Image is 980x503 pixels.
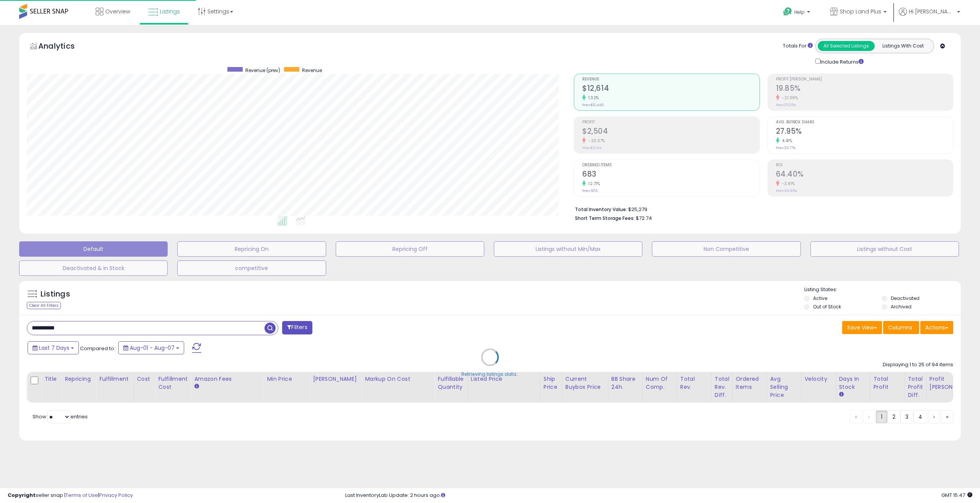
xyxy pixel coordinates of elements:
[776,170,953,180] h2: 64.40%
[19,261,168,276] button: Deactivated & In Stock
[302,67,322,74] span: Revenue
[794,9,805,15] span: Help
[19,241,168,257] button: Default
[494,241,642,257] button: Listings without Min/Max
[636,215,652,222] span: $72.74
[177,241,326,257] button: Repricing On
[575,206,627,213] b: Total Inventory Value:
[909,8,955,15] span: Hi [PERSON_NAME]
[575,215,635,221] b: Short Term Storage Fees:
[105,8,130,15] span: Overview
[582,77,759,82] span: Revenue
[783,7,792,16] i: Get Help
[776,120,953,125] span: Avg. Buybox Share
[177,261,326,276] button: competitive
[336,241,484,257] button: Repricing Off
[779,95,798,101] small: -21.39%
[461,370,519,377] div: Retrieving listings data..
[38,41,90,53] h5: Analytics
[779,181,795,187] small: -3.81%
[777,1,818,25] a: Help
[160,8,180,15] span: Listings
[582,103,604,107] small: Prev: $12,449
[586,95,599,101] small: 1.32%
[776,127,953,137] h2: 27.95%
[776,103,796,107] small: Prev: 25.25%
[776,163,953,167] span: ROI
[582,188,598,193] small: Prev: 606
[582,146,601,150] small: Prev: $3,144
[582,84,759,94] h2: $12,614
[840,8,881,15] span: Shop Land Plus
[810,57,873,66] div: Include Returns
[652,241,800,257] button: Non Competitive
[874,41,931,51] button: Listings With Cost
[582,127,759,137] h2: $2,504
[575,204,947,213] li: $25,279
[776,188,797,193] small: Prev: 66.95%
[776,84,953,94] h2: 19.85%
[779,138,792,144] small: 4.41%
[899,8,960,25] a: Hi [PERSON_NAME]
[582,120,759,125] span: Profit
[818,41,875,51] button: All Selected Listings
[783,43,813,50] div: Totals For
[810,241,959,257] button: Listings without Cost
[586,181,600,187] small: 12.71%
[776,146,795,150] small: Prev: 26.77%
[582,170,759,180] h2: 683
[776,77,953,82] span: Profit [PERSON_NAME]
[245,67,280,74] span: Revenue (prev)
[582,163,759,167] span: Ordered Items
[586,138,605,144] small: -20.37%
